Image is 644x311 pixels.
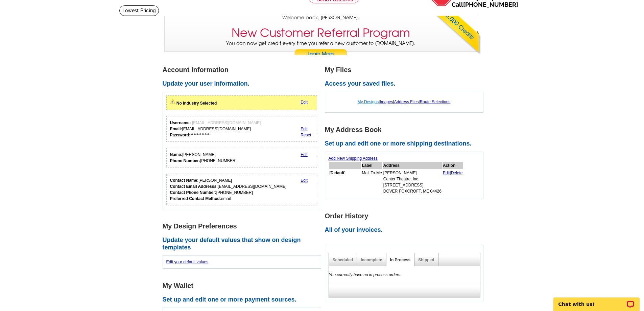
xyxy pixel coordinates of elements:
[170,177,287,202] div: [PERSON_NAME] [EMAIL_ADDRESS][DOMAIN_NAME] [PHONE_NUMBER] email
[166,116,317,142] div: Your login information.
[362,162,382,169] th: Label
[325,126,487,133] h1: My Address Book
[418,258,434,262] a: Shipped
[333,258,353,262] a: Scheduled
[170,190,216,195] strong: Contact Phone Number:
[163,80,325,88] h2: Update your user information.
[394,99,419,104] a: Address Files
[549,290,644,311] iframe: LiveChat chat widget
[463,1,518,8] a: [PHONE_NUMBER]
[383,162,442,169] th: Address
[301,152,308,157] a: Edit
[163,237,325,251] h2: Update your default values that show on design templates
[361,258,382,262] a: Incomplete
[452,1,518,8] span: Call
[166,260,209,264] a: Edit your default values
[170,152,183,157] strong: Name:
[170,127,182,131] strong: Email:
[301,100,308,105] a: Edit
[362,170,382,195] td: Mail-To-Me
[329,272,402,277] em: You currently have no in process orders.
[170,133,191,137] strong: Password:
[294,49,348,59] a: Learn More
[383,170,442,195] td: [PERSON_NAME] Center Theatre, Inc. [STREET_ADDRESS] DOVER FOXCROFT, ME 04426
[451,171,463,175] a: Delete
[163,223,325,230] h1: My Design Preferences
[163,296,325,304] h2: Set up and edit one or more payment sources.
[443,171,450,175] a: Edit
[170,196,221,201] strong: Preferred Contact Method:
[282,14,359,21] span: Welcome back, [PERSON_NAME].
[390,258,411,262] a: In Process
[170,120,191,125] strong: Username:
[331,171,344,175] b: Default
[176,101,217,106] strong: No Industry Selected
[358,99,379,104] a: My Designs
[325,66,487,73] h1: My Files
[163,66,325,73] h1: Account Information
[443,170,463,195] td: |
[232,26,410,40] h3: New Customer Referral Program
[166,148,317,168] div: Your personal details.
[170,158,200,163] strong: Phone Number:
[170,178,199,183] strong: Contact Name:
[166,174,317,205] div: Who should we contact regarding order issues?
[380,99,393,104] a: Images
[301,178,308,183] a: Edit
[329,170,361,195] td: [ ]
[325,140,487,148] h2: Set up and edit one or more shipping destinations.
[325,226,487,234] h2: All of your invoices.
[170,99,175,105] img: warningIcon.png
[443,162,463,169] th: Action
[325,213,487,220] h1: Order History
[329,156,378,161] a: Add New Shipping Address
[420,99,451,104] a: Route Selections
[192,120,261,125] span: [EMAIL_ADDRESS][DOMAIN_NAME]
[325,80,487,88] h2: Access your saved files.
[170,184,218,189] strong: Contact Email Addresss:
[170,152,237,164] div: [PERSON_NAME] [PHONE_NUMBER]
[163,282,325,289] h1: My Wallet
[301,133,311,137] a: Reset
[301,127,308,131] a: Edit
[165,40,477,59] p: You can now get credit every time you refer a new customer to [DOMAIN_NAME].
[329,95,480,108] div: | | |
